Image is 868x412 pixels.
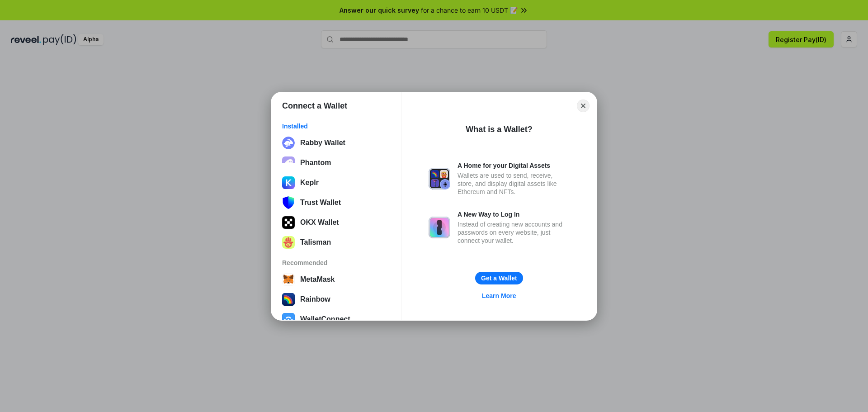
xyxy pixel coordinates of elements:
[282,273,295,286] img: svg+xml,%3Csvg%20width%3D%2228%22%20height%3D%2228%22%20viewBox%3D%220%200%2028%2028%22%20fill%3D...
[282,216,295,229] img: 5VZ71FV6L7PA3gg3tXrdQ+DgLhC+75Wq3no69P3MC0NFQpx2lL04Ql9gHK1bRDjsSBIvScBnDTk1WrlGIZBorIDEYJj+rhdgn...
[458,210,570,218] div: A New Way to Log In
[279,213,393,232] button: OKX Wallet
[482,292,516,300] div: Learn More
[279,154,393,172] button: Phantom
[279,194,393,212] button: Trust Wallet
[458,161,570,170] div: A Home for your Digital Assets
[282,137,295,149] img: svg+xml;base64,PHN2ZyB3aWR0aD0iMzIiIGhlaWdodD0iMzIiIHZpZXdCb3g9IjAgMCAzMiAzMiIgZmlsbD0ibm9uZSIgeG...
[476,290,521,302] a: Learn More
[279,310,393,328] button: WalletConnect
[475,272,523,284] button: Get a Wallet
[282,196,295,209] img: svg+xml;base64,PHN2ZyB3aWR0aD0iNTgiIGhlaWdodD0iNjUiIHZpZXdCb3g9IjAgMCA1OCA2NSIgZmlsbD0ibm9uZSIgeG...
[282,236,295,249] img: svg+xml;base64,PHN2ZyB3aWR0aD0iMTI4IiBoZWlnaHQ9IjEyOCIgdmlld0JveD0iMCAwIDEyOCAxMjgiIHhtbG5zPSJodH...
[300,139,345,147] div: Rabby Wallet
[300,238,331,246] div: Talisman
[300,295,330,303] div: Rainbow
[282,176,295,189] img: ByMCUfJCc2WaAAAAAElFTkSuQmCC
[282,156,295,169] img: epq2vO3P5aLWl15yRS7Q49p1fHTx2Sgh99jU3kfXv7cnPATIVQHAx5oQs66JWv3SWEjHOsb3kKgmE5WNBxBId7C8gm8wEgOvz...
[300,275,335,284] div: MetaMask
[279,174,393,192] button: Keplr
[279,270,393,289] button: MetaMask
[282,293,295,306] img: svg+xml,%3Csvg%20width%3D%22120%22%20height%3D%22120%22%20viewBox%3D%220%200%20120%20120%22%20fil...
[481,274,517,282] div: Get a Wallet
[279,134,393,152] button: Rabby Wallet
[300,179,319,187] div: Keplr
[282,259,390,267] div: Recommended
[577,99,590,112] button: Close
[282,122,390,130] div: Installed
[466,124,532,135] div: What is a Wallet?
[429,217,450,238] img: svg+xml,%3Csvg%20xmlns%3D%22http%3A%2F%2Fwww.w3.org%2F2000%2Fsvg%22%20fill%3D%22none%22%20viewBox...
[300,199,341,207] div: Trust Wallet
[300,218,339,227] div: OKX Wallet
[279,290,393,308] button: Rainbow
[282,313,295,326] img: svg+xml,%3Csvg%20width%3D%2228%22%20height%3D%2228%22%20viewBox%3D%220%200%2028%2028%22%20fill%3D...
[279,233,393,251] button: Talisman
[429,168,450,189] img: svg+xml,%3Csvg%20xmlns%3D%22http%3A%2F%2Fwww.w3.org%2F2000%2Fsvg%22%20fill%3D%22none%22%20viewBox...
[282,100,347,111] h1: Connect a Wallet
[300,159,331,167] div: Phantom
[300,315,350,323] div: WalletConnect
[458,220,570,245] div: Instead of creating new accounts and passwords on every website, just connect your wallet.
[458,171,570,196] div: Wallets are used to send, receive, store, and display digital assets like Ethereum and NFTs.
